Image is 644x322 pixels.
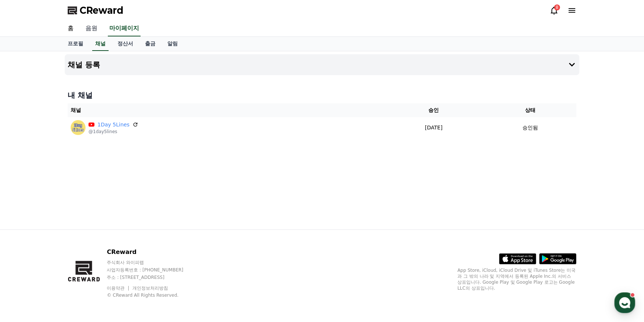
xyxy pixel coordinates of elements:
[107,286,130,291] a: 이용약관
[97,121,129,129] a: 1Day 5Lines
[107,260,197,265] p: 주식회사 와이피랩
[132,286,168,291] a: 개인정보처리방침
[71,120,86,135] img: 1Day 5Lines
[107,248,197,257] p: CReward
[522,124,538,132] p: 승인됨
[161,37,184,51] a: 알림
[550,6,558,15] a: 8
[19,247,32,253] span: Home
[68,103,383,117] th: 채널
[62,247,84,253] span: Messages
[68,90,576,100] h4: 내 채널
[108,21,141,36] a: 마이페이지
[80,21,103,36] a: 음원
[554,4,560,10] div: 8
[62,37,89,51] a: 프로필
[80,4,123,16] span: CReward
[457,267,576,291] p: App Store, iCloud, iCloud Drive 및 iTunes Store는 미국과 그 밖의 나라 및 지역에서 등록된 Apple Inc.의 서비스 상표입니다. Goo...
[49,236,96,254] a: Messages
[2,236,49,254] a: Home
[484,103,576,117] th: 상태
[68,4,123,16] a: CReward
[112,37,139,51] a: 정산서
[383,103,484,117] th: 승인
[68,61,100,69] h4: 채널 등록
[107,267,197,273] p: 사업자등록번호 : [PHONE_NUMBER]
[92,37,109,51] a: 채널
[386,124,481,132] p: [DATE]
[107,274,197,280] p: 주소 : [STREET_ADDRESS]
[88,129,138,135] p: @1day5lines
[65,54,579,75] button: 채널 등록
[96,236,143,254] a: Settings
[107,292,197,298] p: © CReward All Rights Reserved.
[110,247,128,253] span: Settings
[139,37,161,51] a: 출금
[62,21,80,36] a: 홈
